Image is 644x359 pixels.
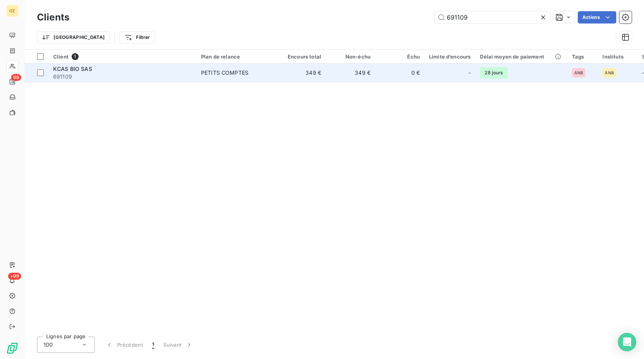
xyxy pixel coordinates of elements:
button: [GEOGRAPHIC_DATA] [37,31,110,44]
div: OZ [6,5,18,17]
span: - [468,69,471,77]
button: Actions [578,11,616,23]
button: Suivant [159,337,198,353]
div: Limite d’encours [429,54,471,60]
span: 28 jours [480,67,507,79]
div: PETITS COMPTES [201,69,248,77]
div: Non-échu [330,54,371,60]
div: Tags [572,54,594,60]
span: +99 [8,273,21,280]
td: 0 € [375,64,424,82]
span: 100 [44,341,53,349]
div: Délai moyen de paiement [480,54,562,60]
button: Filtrer [119,31,155,44]
div: Encours total [281,54,321,60]
button: 1 [148,337,159,353]
input: Rechercher [434,11,550,23]
div: Open Intercom Messenger [618,333,636,351]
span: AN8 [574,70,583,75]
span: Client [53,54,69,60]
div: Échu [380,54,420,60]
span: AN8 [605,70,614,75]
button: Précédent [101,337,148,353]
span: 1 [72,53,79,60]
span: 98 [11,74,21,81]
div: Plan de relance [201,54,272,60]
span: 691109 [53,73,192,81]
span: KCAS BIO SAS [53,65,92,72]
td: 349 € [277,64,326,82]
h3: Clients [37,10,69,24]
span: 1 [152,341,154,349]
img: Logo LeanPay [6,342,18,354]
td: 349 € [326,64,375,82]
div: Instituts [602,54,632,60]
